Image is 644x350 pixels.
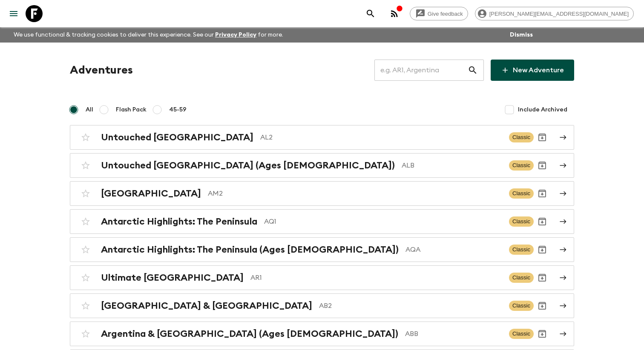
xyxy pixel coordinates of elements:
[534,185,551,202] button: Archive
[534,157,551,174] button: Archive
[250,273,502,283] p: AR1
[101,272,244,283] h2: Ultimate [GEOGRAPHIC_DATA]
[509,301,534,311] span: Classic
[101,132,253,143] h2: Untouched [GEOGRAPHIC_DATA]
[534,213,551,230] button: Archive
[101,300,312,311] h2: [GEOGRAPHIC_DATA] & [GEOGRAPHIC_DATA]
[70,181,574,206] a: [GEOGRAPHIC_DATA]AM2ClassicArchive
[509,245,534,255] span: Classic
[405,245,502,255] p: AQA
[485,11,633,17] span: [PERSON_NAME][EMAIL_ADDRESS][DOMAIN_NAME]
[509,329,534,339] span: Classic
[319,301,502,311] p: AB2
[534,325,551,342] button: Archive
[86,105,93,114] span: All
[101,328,398,339] h2: Argentina & [GEOGRAPHIC_DATA] (Ages [DEMOGRAPHIC_DATA])
[374,58,468,82] input: e.g. AR1, Argentina
[70,237,574,262] a: Antarctic Highlights: The Peninsula (Ages [DEMOGRAPHIC_DATA])AQAClassicArchive
[509,273,534,283] span: Classic
[491,60,574,81] a: New Adventure
[423,11,468,17] span: Give feedback
[534,129,551,146] button: Archive
[5,5,22,22] button: menu
[402,160,502,171] p: ALB
[208,188,502,199] p: AM2
[169,105,187,114] span: 45-59
[101,216,257,227] h2: Antarctic Highlights: The Peninsula
[101,244,399,255] h2: Antarctic Highlights: The Peninsula (Ages [DEMOGRAPHIC_DATA])
[70,153,574,178] a: Untouched [GEOGRAPHIC_DATA] (Ages [DEMOGRAPHIC_DATA])ALBClassicArchive
[101,160,395,171] h2: Untouched [GEOGRAPHIC_DATA] (Ages [DEMOGRAPHIC_DATA])
[70,265,574,290] a: Ultimate [GEOGRAPHIC_DATA]AR1ClassicArchive
[10,27,287,43] p: We use functional & tracking cookies to deliver this experience. See our for more.
[362,5,379,22] button: search adventures
[264,216,502,227] p: AQ1
[475,7,634,20] div: [PERSON_NAME][EMAIL_ADDRESS][DOMAIN_NAME]
[70,209,574,234] a: Antarctic Highlights: The PeninsulaAQ1ClassicArchive
[509,160,534,171] span: Classic
[260,132,502,142] p: AL2
[534,241,551,258] button: Archive
[116,105,147,114] span: Flash Pack
[509,188,534,199] span: Classic
[509,132,534,142] span: Classic
[509,216,534,227] span: Classic
[70,62,133,79] h1: Adventures
[70,125,574,150] a: Untouched [GEOGRAPHIC_DATA]AL2ClassicArchive
[534,269,551,286] button: Archive
[410,7,468,20] a: Give feedback
[518,105,567,114] span: Include Archived
[405,329,502,339] p: ABB
[508,29,535,41] button: Dismiss
[101,188,201,199] h2: [GEOGRAPHIC_DATA]
[215,32,256,38] a: Privacy Policy
[70,293,574,318] a: [GEOGRAPHIC_DATA] & [GEOGRAPHIC_DATA]AB2ClassicArchive
[70,322,574,346] a: Argentina & [GEOGRAPHIC_DATA] (Ages [DEMOGRAPHIC_DATA])ABBClassicArchive
[534,297,551,314] button: Archive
